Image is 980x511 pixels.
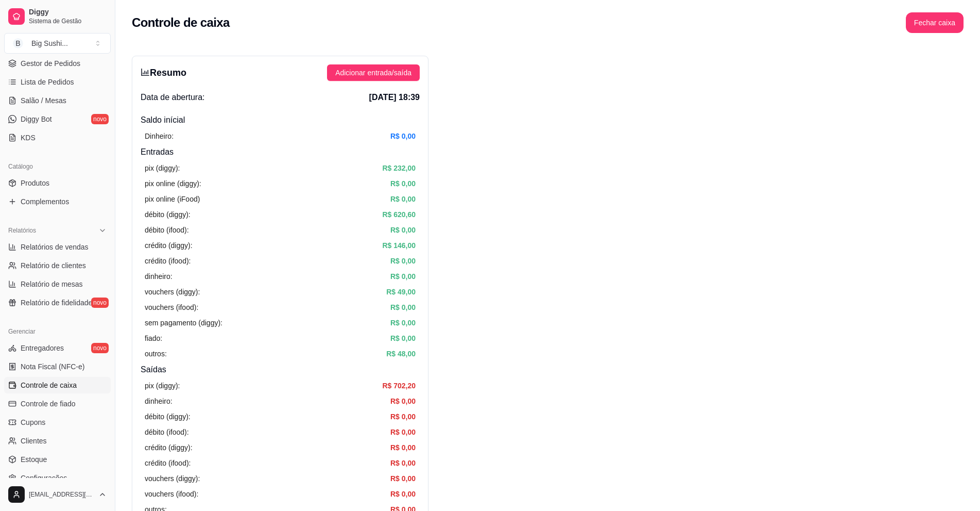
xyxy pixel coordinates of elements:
article: R$ 0,00 [390,193,416,205]
a: Estoque [4,451,111,468]
a: KDS [4,129,111,146]
div: Big Sushi ... [31,38,68,48]
article: fiado: [145,333,162,344]
span: Controle de caixa [21,380,77,390]
article: vouchers (ifood): [145,488,198,500]
a: Cupons [4,414,111,431]
article: dinheiro: [145,395,173,407]
article: R$ 0,00 [390,457,416,469]
button: [EMAIL_ADDRESS][DOMAIN_NAME] [4,482,111,507]
article: crédito (ifood): [145,457,191,469]
button: Adicionar entrada/saída [327,64,420,81]
article: R$ 0,00 [390,130,416,142]
a: Relatório de mesas [4,276,111,292]
article: R$ 232,00 [382,162,416,174]
span: Complementos [21,196,69,207]
article: débito (ifood): [145,224,189,236]
article: R$ 0,00 [390,224,416,236]
article: R$ 620,60 [382,209,416,220]
a: Complementos [4,193,111,210]
div: Gerenciar [4,323,111,340]
span: Diggy Bot [21,114,52,124]
article: outros: [145,348,167,359]
span: Diggy [29,8,107,17]
span: B [13,38,23,48]
article: R$ 146,00 [382,240,416,251]
h4: Saldo inícial [141,114,420,126]
span: Produtos [21,178,49,188]
article: R$ 0,00 [390,395,416,407]
span: Cupons [21,417,45,427]
a: Produtos [4,175,111,191]
article: vouchers (diggy): [145,473,200,484]
article: débito (ifood): [145,426,189,438]
span: bar-chart [141,68,150,77]
article: pix (diggy): [145,162,180,174]
span: [EMAIL_ADDRESS][DOMAIN_NAME] [29,490,94,499]
span: Data de abertura: [141,91,205,104]
span: Relatório de fidelidade [21,298,92,308]
article: R$ 49,00 [386,286,416,298]
span: Sistema de Gestão [29,17,107,25]
button: Fechar caixa [906,12,964,33]
a: Controle de fiado [4,395,111,412]
a: Nota Fiscal (NFC-e) [4,358,111,375]
a: Gestor de Pedidos [4,55,111,72]
span: Salão / Mesas [21,95,66,106]
article: crédito (ifood): [145,255,191,267]
article: crédito (diggy): [145,240,193,251]
span: Lista de Pedidos [21,77,74,87]
span: Controle de fiado [21,399,76,409]
article: débito (diggy): [145,209,191,220]
article: R$ 0,00 [390,302,416,313]
article: débito (diggy): [145,411,191,422]
article: R$ 0,00 [390,178,416,189]
article: pix online (iFood) [145,193,200,205]
a: Salão / Mesas [4,92,111,109]
span: Nota Fiscal (NFC-e) [21,361,84,372]
article: R$ 0,00 [390,442,416,453]
article: R$ 0,00 [390,333,416,344]
span: Entregadores [21,343,64,353]
article: R$ 0,00 [390,271,416,282]
a: Clientes [4,433,111,449]
article: R$ 0,00 [390,488,416,500]
a: Relatório de fidelidadenovo [4,294,111,311]
article: Dinheiro: [145,130,174,142]
span: Clientes [21,436,47,446]
article: R$ 0,00 [390,255,416,267]
span: Relatórios [8,226,36,235]
article: R$ 0,00 [390,411,416,422]
span: KDS [21,133,36,143]
span: Configurações [21,473,67,483]
article: R$ 0,00 [390,473,416,484]
a: Diggy Botnovo [4,111,111,127]
a: Lista de Pedidos [4,74,111,90]
span: Estoque [21,454,47,465]
article: vouchers (diggy): [145,286,200,298]
span: Relatórios de vendas [21,242,89,252]
div: Catálogo [4,158,111,175]
a: Relatórios de vendas [4,239,111,255]
article: R$ 0,00 [390,426,416,438]
a: Relatório de clientes [4,257,111,274]
article: pix (diggy): [145,380,180,391]
h4: Entradas [141,146,420,158]
span: Gestor de Pedidos [21,58,80,69]
span: [DATE] 18:39 [369,91,420,104]
h2: Controle de caixa [132,14,230,31]
article: dinheiro: [145,271,173,282]
h4: Saídas [141,364,420,376]
a: Entregadoresnovo [4,340,111,356]
h3: Resumo [141,65,186,80]
a: Configurações [4,470,111,486]
a: Controle de caixa [4,377,111,393]
span: Relatório de clientes [21,260,86,271]
article: vouchers (ifood): [145,302,198,313]
a: DiggySistema de Gestão [4,4,111,29]
article: R$ 702,20 [382,380,416,391]
article: R$ 0,00 [390,317,416,328]
span: Adicionar entrada/saída [335,67,411,78]
article: pix online (diggy): [145,178,201,189]
article: sem pagamento (diggy): [145,317,222,328]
